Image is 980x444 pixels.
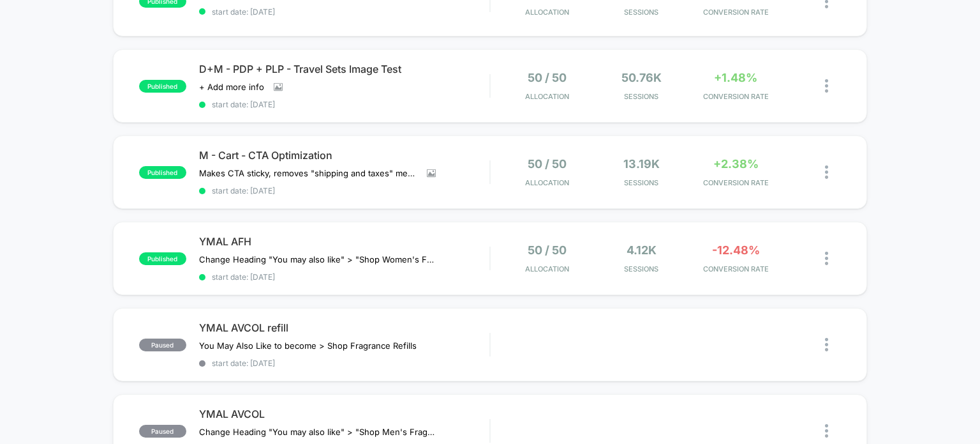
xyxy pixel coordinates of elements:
img: close [825,252,828,265]
span: Change Heading "You may also like" > "Shop Women's Fragrances" [199,254,436,264]
span: Sessions [597,178,685,187]
span: YMAL AFH [199,235,490,248]
span: start date: [DATE] [199,358,490,368]
img: close [825,424,828,438]
span: start date: [DATE] [199,100,490,109]
span: D+M - PDP + PLP - Travel Sets Image Test [199,63,490,75]
span: Allocation [525,92,569,101]
span: published [139,252,186,265]
span: paused [139,339,186,351]
span: Sessions [597,264,685,273]
span: CONVERSION RATE [692,92,780,101]
span: CONVERSION RATE [692,178,780,187]
span: YMAL AVCOL [199,408,490,420]
span: Makes CTA sticky, removes "shipping and taxes" message, removes Klarna message. [199,168,417,178]
span: +2.38% [713,157,759,171]
span: CONVERSION RATE [692,8,780,17]
span: paused [139,425,186,438]
span: 13.19k [623,157,660,171]
span: Allocation [525,8,569,17]
span: 50 / 50 [528,243,567,257]
span: 4.12k [627,243,657,257]
span: 50.76k [621,71,662,84]
span: Sessions [597,8,685,17]
span: M - Cart - CTA Optimization [199,149,490,162]
span: start date: [DATE] [199,272,490,282]
img: close [825,338,828,351]
span: CONVERSION RATE [692,264,780,273]
span: Change Heading "You may also like" > "Shop Men's Fragrances" [199,427,436,437]
span: published [139,80,186,93]
span: Sessions [597,92,685,101]
span: Allocation [525,178,569,187]
img: close [825,79,828,93]
span: Allocation [525,264,569,273]
span: start date: [DATE] [199,186,490,195]
span: published [139,166,186,179]
span: start date: [DATE] [199,7,490,17]
span: 50 / 50 [528,157,567,171]
span: +1.48% [714,71,757,84]
span: + Add more info [199,82,264,92]
span: YMAL AVCOL refill [199,321,490,334]
span: -12.48% [712,243,760,257]
img: close [825,165,828,179]
span: 50 / 50 [528,71,567,84]
span: You May Also Like to become > Shop Fragrance Refills [199,341,417,351]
